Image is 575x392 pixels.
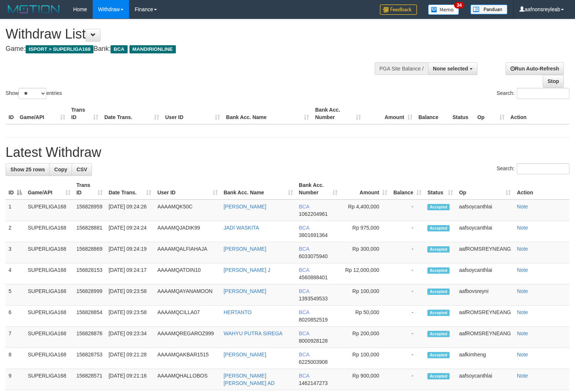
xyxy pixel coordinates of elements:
td: SUPERLIGA168 [25,306,73,327]
a: [PERSON_NAME] [224,288,266,294]
span: Accepted [427,373,450,379]
select: Showentries [19,88,46,99]
span: BCA [299,352,309,358]
a: Note [517,225,528,231]
a: Stop [543,75,564,88]
span: Copy 1393549533 to clipboard [299,296,328,302]
th: Date Trans.: activate to sort column ascending [106,178,154,200]
th: Date Trans. [101,103,162,124]
label: Show entries [6,88,62,99]
td: [DATE] 09:21:28 [106,348,154,369]
span: MANDIRIONLINE [129,45,176,53]
td: 1 [6,200,25,221]
span: 34 [454,2,464,9]
th: User ID: activate to sort column ascending [154,178,221,200]
a: [PERSON_NAME] [PERSON_NAME] AD [224,373,275,386]
span: Copy 6225003908 to clipboard [299,359,328,365]
input: Search: [517,88,569,99]
td: SUPERLIGA168 [25,221,73,242]
a: Copy [49,163,72,176]
td: SUPERLIGA168 [25,369,73,390]
td: 4 [6,263,25,284]
span: Accepted [427,289,450,295]
td: [DATE] 09:24:19 [106,242,154,263]
td: 156828876 [73,327,106,348]
a: [PERSON_NAME] [224,204,266,210]
h1: Latest Withdraw [6,145,569,160]
td: 156828869 [73,242,106,263]
a: Run Auto-Refresh [506,62,564,75]
span: Copy 8020852519 to clipboard [299,317,328,323]
span: Copy [54,167,67,172]
span: BCA [299,288,309,294]
img: Button%20Memo.svg [428,4,459,15]
label: Search: [497,88,569,99]
td: SUPERLIGA168 [25,327,73,348]
th: Bank Acc. Number: activate to sort column ascending [296,178,341,200]
span: Accepted [427,225,450,231]
a: CSV [72,163,92,176]
span: Accepted [427,246,450,253]
a: Note [517,267,528,273]
td: aafsoycanthlai [456,221,514,242]
td: SUPERLIGA168 [25,242,73,263]
span: BCA [299,204,309,210]
th: Bank Acc. Number [312,103,364,124]
td: 8 [6,348,25,369]
span: BCA [299,267,309,273]
td: Rp 200,000 [341,327,391,348]
span: None selected [433,66,468,72]
td: AAAAMQALFIAHAJA [154,242,221,263]
td: [DATE] 09:21:16 [106,369,154,390]
span: Copy 4560888401 to clipboard [299,274,328,280]
span: Copy 8000928128 to clipboard [299,338,328,344]
td: aafROMSREYNEANG [456,242,514,263]
th: Status [450,103,474,124]
span: Accepted [427,204,450,210]
th: Op: activate to sort column ascending [456,178,514,200]
a: Note [517,352,528,358]
td: 156828959 [73,200,106,221]
td: AAAAMQJADIK99 [154,221,221,242]
td: AAAAMQCILLA07 [154,306,221,327]
th: User ID [162,103,223,124]
td: - [390,348,424,369]
a: Note [517,204,528,210]
td: AAAAMQAYANAMOON [154,284,221,306]
img: Feedback.jpg [380,4,417,15]
td: 156828153 [73,263,106,284]
h4: Game: Bank: [6,45,376,53]
span: BCA [299,309,309,315]
a: Note [517,330,528,336]
td: - [390,242,424,263]
td: [DATE] 09:24:24 [106,221,154,242]
th: Game/API: activate to sort column ascending [25,178,73,200]
td: [DATE] 09:23:58 [106,306,154,327]
img: MOTION_logo.png [6,4,62,15]
td: aafROMSREYNEANG [456,306,514,327]
h1: Withdraw List [6,27,376,42]
button: None selected [428,62,477,75]
span: Accepted [427,331,450,337]
span: CSV [76,167,87,172]
span: Copy 1062204961 to clipboard [299,211,328,217]
span: Copy 6033075940 to clipboard [299,253,328,259]
td: - [390,369,424,390]
td: [DATE] 09:23:58 [106,284,154,306]
span: Show 25 rows [10,167,45,172]
td: aafROMSREYNEANG [456,327,514,348]
img: panduan.png [470,4,507,14]
span: Copy 1462147273 to clipboard [299,380,328,386]
label: Search: [497,163,569,174]
th: Amount: activate to sort column ascending [341,178,391,200]
td: aafbovsreyni [456,284,514,306]
td: [DATE] 09:24:26 [106,200,154,221]
td: 156828854 [73,306,106,327]
td: SUPERLIGA168 [25,284,73,306]
a: JADI WASKITA [224,225,259,231]
th: Balance [415,103,450,124]
td: SUPERLIGA168 [25,200,73,221]
td: 156828753 [73,348,106,369]
th: Op [474,103,507,124]
td: - [390,327,424,348]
